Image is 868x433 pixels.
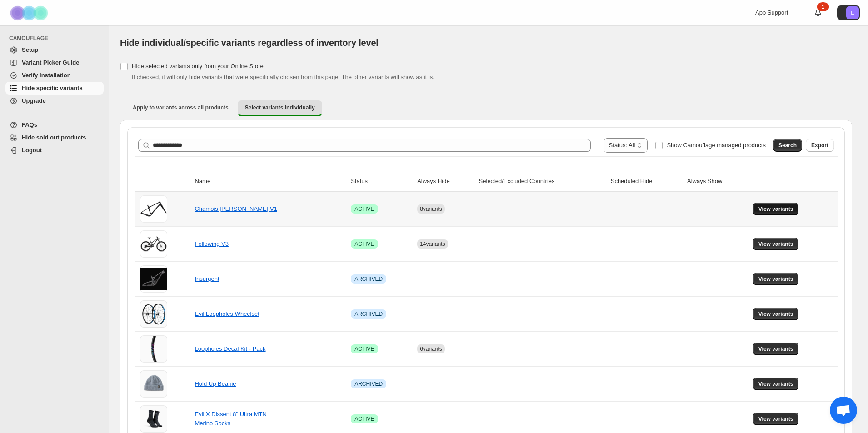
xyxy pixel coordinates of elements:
[120,38,379,48] span: Hide individual/specific variants regardless of inventory level
[755,9,788,16] span: App Support
[5,95,104,107] a: Upgrade
[354,345,374,353] span: ACTIVE
[758,415,793,423] span: View variants
[22,121,37,128] span: FAQs
[140,371,167,397] img: Hold Up Beanie
[238,100,322,116] button: Select variants individually
[753,343,799,355] button: View variants
[22,72,71,79] span: Verify Installation
[837,5,860,20] button: Avatar with initials E
[846,6,859,19] span: Avatar with initials E
[753,238,799,250] button: View variants
[354,240,374,248] span: ACTIVE
[195,240,228,247] a: Following V3
[5,144,104,157] a: Logout
[813,8,823,17] a: 1
[5,131,104,144] a: Hide sold out products
[22,59,79,66] span: Variant Picker Guide
[22,46,38,53] span: Setup
[851,10,854,15] text: E
[758,240,793,248] span: View variants
[195,380,236,387] a: Hold Up Beanie
[354,380,383,388] span: ARCHIVED
[476,171,608,192] th: Selected/Excluded Countries
[354,205,374,213] span: ACTIVE
[140,406,167,432] img: Evil X Dissent 8" Ultra MTN Merino Socks
[133,104,229,111] span: Apply to variants across all products
[5,56,104,69] a: Variant Picker Guide
[5,119,104,131] a: FAQs
[420,206,442,212] span: 8 variants
[758,205,793,213] span: View variants
[192,171,348,192] th: Name
[758,310,793,318] span: View variants
[22,147,42,154] span: Logout
[140,300,167,328] img: Evil Loopholes Wheelset
[608,171,684,192] th: Scheduled Hide
[684,171,750,192] th: Always Show
[758,380,793,388] span: View variants
[140,195,167,223] img: Chamois Hagar V1
[195,345,265,352] a: Loopholes Decal Kit - Pack
[5,69,104,82] a: Verify Installation
[753,308,799,320] button: View variants
[830,397,857,424] a: Open chat
[354,415,374,423] span: ACTIVE
[132,74,434,80] span: If checked, it will only hide variants that were specifically chosen from this page. The other va...
[22,85,83,91] span: Hide specific variants
[753,413,799,425] button: View variants
[125,100,236,115] button: Apply to variants across all products
[195,275,219,282] a: Insurgent
[811,142,828,149] span: Export
[354,310,383,318] span: ARCHIVED
[817,2,829,11] div: 1
[22,134,86,141] span: Hide sold out products
[5,44,104,56] a: Setup
[758,275,793,283] span: View variants
[354,275,383,283] span: ARCHIVED
[773,139,802,152] button: Search
[667,142,766,149] span: Show Camouflage managed products
[806,139,834,152] button: Export
[758,345,793,353] span: View variants
[195,310,259,317] a: Evil Loopholes Wheelset
[245,104,315,111] span: Select variants individually
[753,273,799,285] button: View variants
[140,336,167,362] img: Loopholes Decal Kit - Pack
[348,171,414,192] th: Status
[420,346,442,352] span: 6 variants
[753,378,799,390] button: View variants
[132,63,264,70] span: Hide selected variants only from your Online Store
[7,0,53,25] img: Camouflage
[778,142,797,149] span: Search
[9,35,105,42] span: CAMOUFLAGE
[420,241,445,247] span: 14 variants
[414,171,476,192] th: Always Hide
[22,97,46,104] span: Upgrade
[195,205,277,212] a: Chamois [PERSON_NAME] V1
[195,411,266,427] a: Evil X Dissent 8" Ultra MTN Merino Socks
[753,203,799,215] button: View variants
[5,82,104,95] a: Hide specific variants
